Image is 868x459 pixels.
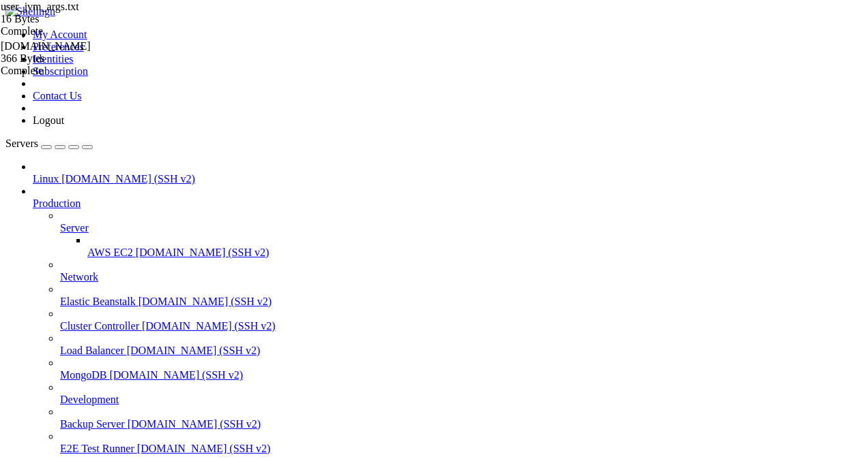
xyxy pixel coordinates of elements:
[1,1,79,12] span: user_jvm_args.txt
[1,65,137,77] div: Complete
[1,13,137,25] div: 16 Bytes
[1,1,137,25] span: user_jvm_args.txt
[1,40,137,65] span: run.sh
[1,52,137,65] div: 366 Bytes
[1,40,91,52] span: [DOMAIN_NAME]
[1,25,137,37] div: Complete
